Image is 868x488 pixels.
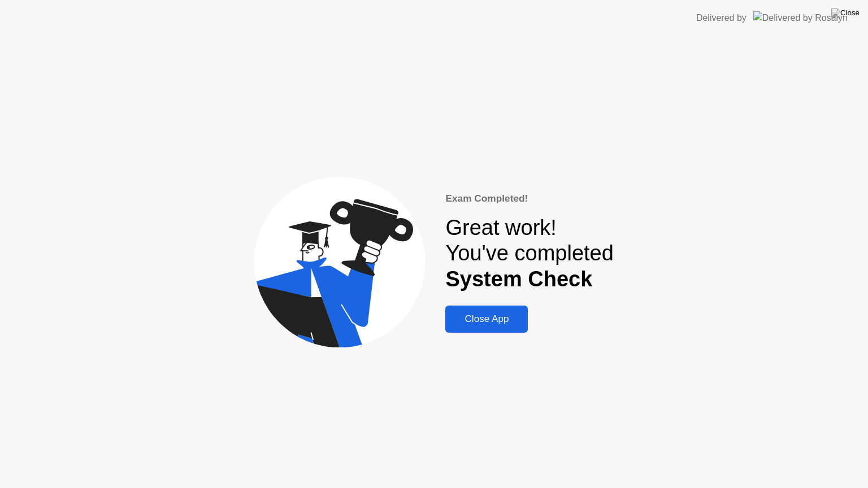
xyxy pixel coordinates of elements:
[449,313,524,325] div: Close App
[696,11,747,25] div: Delivered by
[445,306,528,333] button: Close App
[831,8,860,18] img: Close
[445,215,613,293] div: Great work! You've completed
[445,191,613,206] div: Exam Completed!
[753,11,848,24] img: Delivered by Rosalyn
[445,267,592,291] b: System Check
